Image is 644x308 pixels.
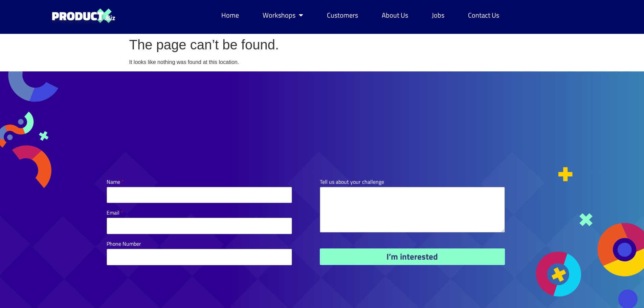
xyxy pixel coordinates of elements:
span: I’m interested [386,252,438,261]
label: Tell us about your challenge [320,179,384,187]
nav: Menu [215,7,506,23]
form: Contact Form [107,179,505,265]
a: About Us [375,7,415,23]
a: Jobs [425,7,451,23]
button: I’m interested [320,248,505,265]
label: Phone Number [107,241,141,249]
a: Workshops [256,7,310,23]
h1: The page can’t be found. [129,37,515,53]
a: Contact Us [461,7,506,23]
a: Customers [320,7,365,23]
a: Home [215,7,246,23]
label: Name [107,179,124,187]
p: It looks like nothing was found at this location. [129,58,515,66]
label: Email [107,210,123,218]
